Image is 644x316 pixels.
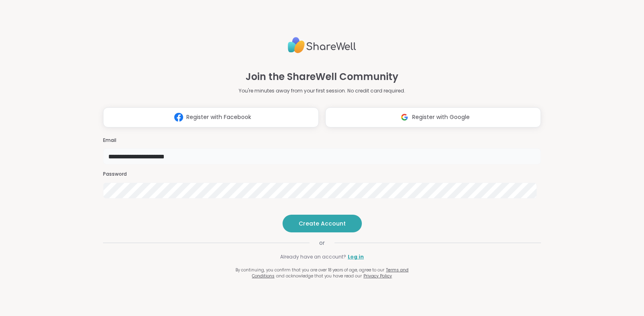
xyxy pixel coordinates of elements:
[239,87,405,94] p: You're minutes away from your first session. No credit card required.
[103,107,319,127] button: Register with Facebook
[363,273,392,279] a: Privacy Policy
[348,253,364,261] a: Log in
[103,171,541,178] h3: Password
[171,110,186,125] img: ShareWell Logomark
[246,70,398,84] h1: Join the ShareWell Community
[235,267,384,273] span: By continuing, you confirm that you are over 18 years of age, agree to our
[325,107,541,127] button: Register with Google
[276,273,362,279] span: and acknowledge that you have read our
[280,253,346,261] span: Already have an account?
[397,110,412,125] img: ShareWell Logomark
[252,267,409,279] a: Terms and Conditions
[310,239,334,247] span: or
[103,137,541,144] h3: Email
[283,215,362,232] button: Create Account
[412,113,470,121] span: Register with Google
[288,34,356,57] img: ShareWell Logo
[299,220,346,228] span: Create Account
[186,113,251,121] span: Register with Facebook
